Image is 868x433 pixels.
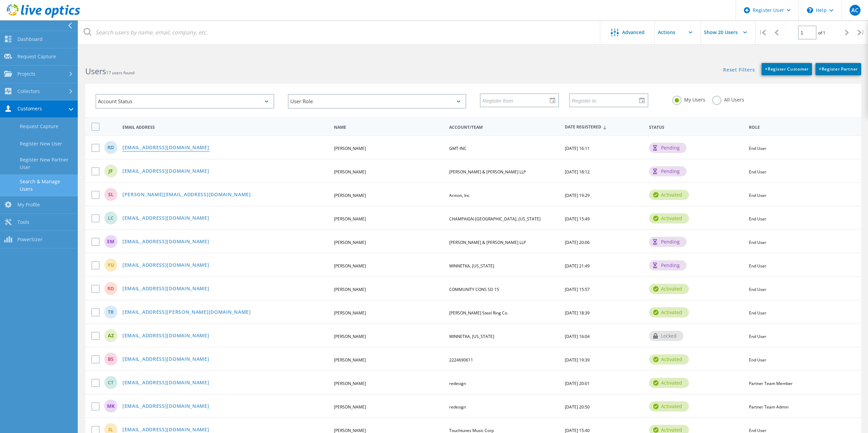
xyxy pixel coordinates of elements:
div: locked [649,331,683,341]
span: CT [108,380,114,385]
span: [DATE] 20:01 [565,381,590,386]
span: End User [749,216,766,222]
b: + [819,66,822,72]
b: + [765,66,768,72]
span: [PERSON_NAME] & [PERSON_NAME] LLP [449,239,526,245]
div: activated [649,213,689,223]
span: End User [749,169,766,175]
span: [PERSON_NAME] [334,357,366,363]
span: GMT-INC [449,145,467,151]
input: Register to [570,94,643,107]
span: End User [749,145,766,151]
span: [DATE] 18:12 [565,169,590,175]
a: [EMAIL_ADDRESS][DOMAIN_NAME] [122,286,209,292]
b: Users [85,66,106,77]
span: Role [749,125,851,129]
div: pending [649,237,687,247]
div: User Role [288,94,467,109]
span: Date Registered [565,125,643,129]
span: RD [107,286,114,291]
a: [EMAIL_ADDRESS][DOMAIN_NAME] [122,427,209,433]
span: COMMUNITY CONS SD 15 [449,287,499,292]
span: Advanced [622,30,645,35]
a: +Register Customer [762,63,812,75]
div: activated [649,378,689,388]
a: [EMAIL_ADDRESS][DOMAIN_NAME] [122,216,209,221]
label: My Users [672,96,705,102]
span: [PERSON_NAME] [334,381,366,386]
span: TR [108,310,114,314]
span: [PERSON_NAME] [334,334,366,339]
a: [PERSON_NAME][EMAIL_ADDRESS][DOMAIN_NAME] [122,192,251,198]
span: End User [749,239,766,245]
div: activated [649,354,689,365]
span: [PERSON_NAME] [334,192,366,198]
span: [PERSON_NAME] [334,239,366,245]
span: AZ [108,333,114,338]
a: [EMAIL_ADDRESS][DOMAIN_NAME] [122,380,209,386]
span: [PERSON_NAME] [334,287,366,292]
span: Armon, Inc [449,192,470,198]
span: Account/Team [449,125,559,129]
input: Search users by name, email, company, etc. [78,20,601,44]
div: activated [649,307,689,318]
span: AC [851,7,858,13]
span: MK [107,404,115,408]
span: End User [749,263,766,269]
div: pending [649,260,687,270]
span: [PERSON_NAME] [334,263,366,269]
a: [EMAIL_ADDRESS][DOMAIN_NAME] [122,145,209,151]
span: [PERSON_NAME] [334,310,366,316]
span: [DATE] 16:04 [565,334,590,339]
span: Name [334,125,443,129]
div: activated [649,284,689,294]
a: [EMAIL_ADDRESS][DOMAIN_NAME] [122,239,209,245]
span: BS [108,357,114,361]
span: redesign [449,381,466,386]
span: [DATE] 18:39 [565,310,590,316]
span: [PERSON_NAME] Steel Ring Co. [449,310,508,316]
span: [DATE] 20:50 [565,404,590,410]
span: RD [107,145,114,150]
span: Partner Team Member [749,381,793,386]
span: JF [108,169,113,173]
span: [DATE] 19:39 [565,357,590,363]
div: | [854,20,868,45]
span: [DATE] 15:49 [565,216,590,222]
svg: \n [807,7,813,13]
a: [EMAIL_ADDRESS][DOMAIN_NAME] [122,404,209,409]
span: [DATE] 21:49 [565,263,590,269]
span: [DATE] 15:57 [565,287,590,292]
span: CHAMPAIGN-[GEOGRAPHIC_DATA], [US_STATE] [449,216,541,222]
span: [DATE] 16:11 [565,145,590,151]
span: End User [749,310,766,316]
a: Reset Filters [723,67,755,73]
span: IL [108,427,113,432]
span: WINNETKA, [US_STATE] [449,334,494,339]
span: End User [749,192,766,198]
span: 2224690611 [449,357,473,363]
a: [EMAIL_ADDRESS][DOMAIN_NAME] [122,333,209,339]
div: pending [649,143,687,153]
span: End User [749,357,766,363]
a: [EMAIL_ADDRESS][DOMAIN_NAME] [122,169,209,174]
span: redesign [449,404,466,410]
label: All Users [712,96,744,102]
span: Partner Team Admin [749,404,789,410]
span: [PERSON_NAME] [334,216,366,222]
span: LC [108,216,114,220]
span: Register Customer [765,66,809,72]
span: WINNETKA, [US_STATE] [449,263,494,269]
span: [DATE] 20:06 [565,239,590,245]
a: Live Optics Dashboard [7,14,80,19]
span: of 1 [818,30,825,36]
div: activated [649,190,689,200]
span: [PERSON_NAME] & [PERSON_NAME] LLP [449,169,526,175]
span: 17 users found [106,70,134,76]
span: EM [107,239,114,244]
span: YU [107,263,114,267]
span: SL [108,192,114,197]
span: [PERSON_NAME] [334,169,366,175]
a: [EMAIL_ADDRESS][DOMAIN_NAME] [122,263,209,268]
input: Register from [481,94,554,107]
